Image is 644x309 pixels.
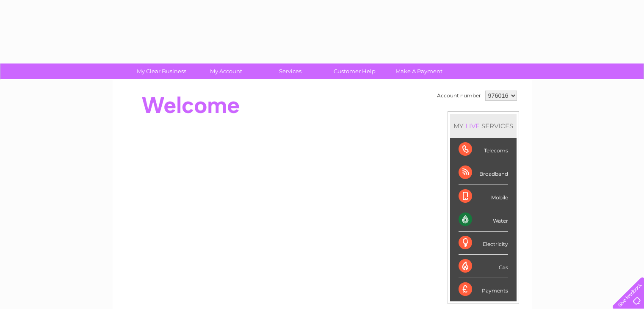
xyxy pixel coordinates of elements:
[459,185,508,208] div: Mobile
[459,232,508,255] div: Electricity
[127,63,196,79] a: My Clear Business
[384,63,454,79] a: Make A Payment
[255,63,325,79] a: Services
[459,255,508,278] div: Gas
[459,138,508,161] div: Telecoms
[464,122,481,130] div: LIVE
[435,88,483,103] td: Account number
[320,63,390,79] a: Customer Help
[459,208,508,232] div: Water
[459,278,508,301] div: Payments
[191,63,261,79] a: My Account
[459,161,508,185] div: Broadband
[450,114,517,138] div: MY SERVICES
